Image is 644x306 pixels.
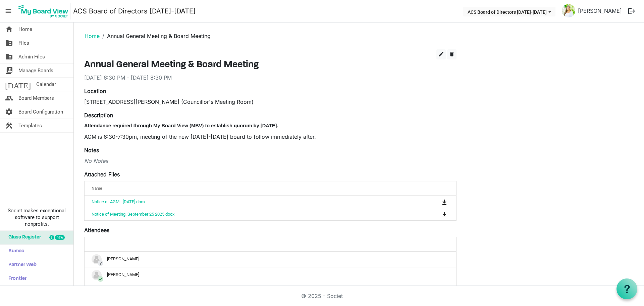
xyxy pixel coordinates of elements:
[84,226,109,234] label: Attendees
[5,231,41,244] span: Glass Register
[73,4,196,18] a: ACS Board of Directors [DATE]-[DATE]
[414,208,456,220] td: is Command column column header
[5,78,31,91] span: [DATE]
[16,3,70,19] img: My Board View Logo
[92,212,174,217] a: Notice of Meeting_September 25 2025.docx
[84,87,106,95] label: Location
[5,23,13,36] span: home
[447,49,457,59] button: delete
[18,50,45,63] span: Admin Files
[84,133,457,141] p: AGM is 6:30-7:30pm, meeting of the new [DATE]-[DATE] board to follow immediately after.
[85,208,414,220] td: Notice of Meeting_September 25 2025.docx is template cell column header Name
[92,186,102,191] span: Name
[5,91,13,105] span: people
[436,49,446,59] button: edit
[84,123,278,128] span: Attendance required through My Board View (MBV) to establish quorum by [DATE].
[438,51,444,57] span: edit
[36,78,56,91] span: Calendar
[5,258,37,272] span: Partner Web
[5,119,13,132] span: construction
[92,254,449,264] div: [PERSON_NAME]
[84,157,457,165] div: No Notes
[18,36,29,50] span: Files
[85,283,456,299] td: checkKathryn Smith is template cell column header
[84,146,99,154] label: Notes
[5,64,13,77] span: switch_account
[85,196,414,208] td: Notice of AGM - September 25 2025.docx is template cell column header Name
[18,64,53,77] span: Manage Boards
[92,254,102,264] img: no-profile-picture.svg
[18,119,42,132] span: Templates
[463,7,555,16] button: ACS Board of Directors 2024-2025 dropdownbutton
[92,199,145,204] a: Notice of AGM - [DATE].docx
[3,207,70,227] span: Societ makes exceptional software to support nonprofits.
[5,245,24,258] span: Sumac
[18,23,32,36] span: Home
[16,3,73,19] a: My Board View Logo
[5,272,26,286] span: Frontier
[85,33,100,39] a: Home
[98,260,103,266] span: ?
[414,196,456,208] td: is Command column column header
[5,36,13,50] span: folder_shared
[84,170,120,178] label: Attached Files
[562,4,575,17] img: P1o51ie7xrVY5UL7ARWEW2r7gNC2P9H9vlLPs2zch7fLSXidsvLolGPwwA3uyx8AkiPPL2cfIerVbTx3yTZ2nQ_thumb.png
[449,51,455,57] span: delete
[2,5,15,17] span: menu
[5,105,13,119] span: settings
[100,32,211,40] li: Annual General Meeting & Board Meeting
[440,197,449,207] button: Download
[301,293,343,299] a: © 2025 - Societ
[98,276,103,282] span: check
[5,50,13,63] span: folder_shared
[55,235,65,240] div: new
[625,4,639,18] button: logout
[84,111,113,119] label: Description
[92,270,449,280] div: [PERSON_NAME]
[84,59,457,71] h3: Annual General Meeting & Board Meeting
[18,91,54,105] span: Board Members
[575,4,625,17] a: [PERSON_NAME]
[440,210,449,219] button: Download
[18,105,63,119] span: Board Configuration
[84,98,457,106] div: [STREET_ADDRESS][PERSON_NAME] (Councillor's Meeting Room)
[92,270,102,280] img: no-profile-picture.svg
[84,74,457,82] div: [DATE] 6:30 PM - [DATE] 8:30 PM
[85,267,456,283] td: checkKarl Hanley is template cell column header
[85,252,456,267] td: ?Gloria Rojas is template cell column header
